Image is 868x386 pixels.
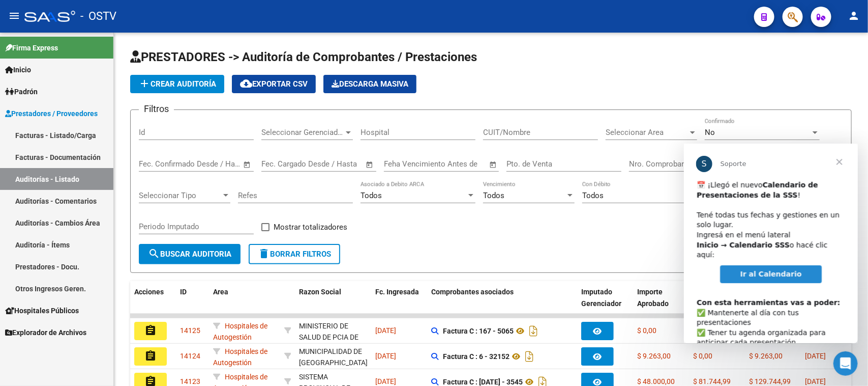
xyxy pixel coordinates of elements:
[427,281,577,326] datatable-header-cell: Comprobantes asociados
[134,288,164,296] span: Acciones
[443,378,523,386] strong: Factura C : [DATE] - 3545
[180,326,200,335] span: 14125
[5,305,79,316] span: Hospitales Públicos
[249,244,340,264] button: Borrar Filtros
[312,159,361,169] input: Fecha fin
[8,10,20,22] mat-icon: menu
[805,377,826,385] span: [DATE]
[144,350,157,362] mat-icon: assignment
[180,377,200,385] span: 14123
[240,77,252,90] mat-icon: cloud_download
[323,75,416,93] button: Descarga Masiva
[606,128,688,137] span: Seleccionar Area
[371,281,427,326] datatable-header-cell: Fc. Ingresada
[209,281,280,326] datatable-header-cell: Area
[139,159,180,169] input: Fecha inicio
[443,352,510,361] strong: Factura C : 6 - 32152
[582,191,604,200] span: Todos
[144,324,157,337] mat-icon: assignment
[299,320,367,342] div: - 30626983398
[5,64,31,75] span: Inicio
[693,377,731,385] span: $ 81.744,99
[213,322,267,342] span: Hospitales de Autogestión
[261,159,303,169] input: Fecha inicio
[581,288,621,308] span: Imputado Gerenciador
[258,250,331,259] span: Borrar Filtros
[805,352,826,360] span: [DATE]
[483,191,504,200] span: Todos
[274,221,347,233] span: Mostrar totalizadores
[577,281,633,326] datatable-header-cell: Imputado Gerenciador
[148,250,231,259] span: Buscar Auditoria
[5,42,58,53] span: Firma Express
[749,352,783,360] span: $ 9.263,00
[180,352,200,360] span: 14124
[749,377,791,385] span: $ 129.744,99
[848,10,860,22] mat-icon: person
[138,79,216,89] span: Crear Auditoría
[375,377,396,385] span: [DATE]
[130,75,224,93] button: Crear Auditoría
[833,351,858,376] iframe: Intercom live chat
[299,288,341,296] span: Razon Social
[705,128,715,137] span: No
[443,327,514,335] strong: Factura C : 167 - 5065
[637,288,669,308] span: Importe Aprobado
[299,346,368,380] div: MUNICIPALIDAD DE [GEOGRAPHIC_DATA][PERSON_NAME]
[5,108,98,119] span: Prestadores / Proveedores
[240,79,308,89] span: Exportar CSV
[375,326,396,335] span: [DATE]
[148,247,160,260] mat-icon: search
[13,144,161,274] div: ​✅ Mantenerte al día con tus presentaciones ✅ Tener tu agenda organizada para anticipar cada pres...
[261,128,344,137] span: Seleccionar Gerenciador
[299,346,367,367] div: - 33999000709
[375,352,396,360] span: [DATE]
[5,86,38,97] span: Padrón
[323,75,416,93] app-download-masive: Descarga masiva de comprobantes (adjuntos)
[523,348,536,365] i: Descargar documento
[130,281,176,326] datatable-header-cell: Acciones
[232,75,316,93] button: Exportar CSV
[361,191,382,200] span: Todos
[637,326,656,335] span: $ 0,00
[5,327,86,338] span: Explorador de Archivos
[130,50,477,64] span: PRESTADORES -> Auditoría de Comprobantes / Prestaciones
[258,247,270,260] mat-icon: delete
[139,244,241,264] button: Buscar Auditoria
[527,323,540,339] i: Descargar documento
[375,288,419,296] span: Fc. Ingresada
[176,281,209,326] datatable-header-cell: ID
[180,288,187,296] span: ID
[213,288,228,296] span: Area
[637,352,671,360] span: $ 9.263,00
[332,79,408,89] span: Descarga Masiva
[13,155,156,163] b: Con esta herramientas vas a poder:
[637,377,675,385] span: $ 48.000,00
[431,288,514,296] span: Comprobantes asociados
[138,77,151,90] mat-icon: add
[80,5,116,27] span: - OSTV
[693,352,712,360] span: $ 0,00
[139,102,174,116] h3: Filtros
[684,144,858,343] iframe: Intercom live chat mensaje
[242,159,253,171] button: Open calendar
[633,281,689,326] datatable-header-cell: Importe Aprobado
[295,281,371,326] datatable-header-cell: Razon Social
[364,159,376,171] button: Open calendar
[189,159,238,169] input: Fecha fin
[488,159,499,171] button: Open calendar
[299,320,367,355] div: MINISTERIO DE SALUD DE PCIA DE BSAS
[213,347,267,367] span: Hospitales de Autogestión
[139,191,221,200] span: Seleccionar Tipo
